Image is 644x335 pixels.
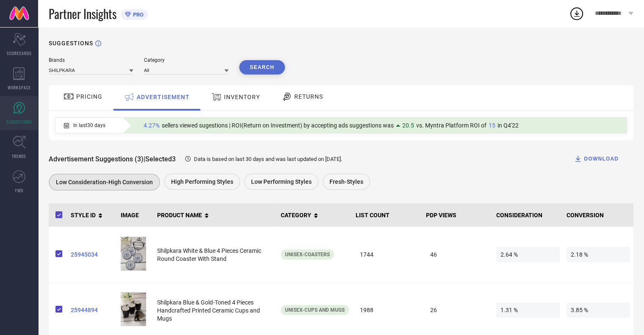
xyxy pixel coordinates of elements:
span: 2.18 % [567,247,630,262]
span: 26 [426,302,489,318]
span: Unisex-Cups and Mugs [285,307,345,313]
span: PRO [131,11,144,18]
span: | [144,155,145,163]
span: RETURNS [294,93,323,100]
span: 2.64 % [496,247,560,262]
span: ADVERTISEMENT [137,94,190,100]
span: sellers viewed sugestions | ROI(Return on Investment) by accepting ads suggestions was [162,122,394,129]
th: PDP VIEWS [423,203,493,227]
span: FWD [15,187,23,194]
span: 1.31 % [496,302,560,318]
a: 25944894 [71,307,114,313]
th: LIST COUNT [352,203,423,227]
span: Low Consideration-High Conversion [56,179,153,185]
span: 1744 [356,247,419,262]
div: Brands [49,57,133,63]
span: 3.85 % [567,302,630,318]
span: High Performing Styles [171,178,233,185]
th: IMAGE [117,203,154,227]
span: SCORECARDS [7,50,32,56]
div: Category [144,57,229,63]
span: WORKSPACE [8,84,31,91]
span: Low Performing Styles [251,178,312,185]
span: Unisex-Coasters [285,252,330,257]
h1: SUGGESTIONS [49,40,93,47]
span: Fresh-Styles [329,178,363,185]
span: In last 30 days [73,122,105,128]
th: PRODUCT NAME [154,203,277,227]
button: Search [239,60,285,75]
span: vs. Myntra Platform ROI of [416,122,486,129]
span: TRENDS [12,153,26,159]
img: e928a8b3-954b-4ef7-99ad-dbac2c6c09a31700420806541ShilpkaraBlueGold-TonedHandcraftedandHandPainted... [121,292,146,326]
span: INVENTORY [224,94,260,100]
img: ddf11137-e1cd-4b1d-8cb3-c0159ff4398a1700421244636Coasters1.jpg [121,237,146,271]
span: 46 [426,247,489,262]
th: CATEGORY [277,203,352,227]
span: Advertisement Suggestions (3) [49,155,144,163]
span: PRICING [76,93,102,100]
span: Data is based on last 30 days and was last updated on [DATE] . [194,156,342,162]
span: 20.5 [402,122,414,129]
span: SUGGESTIONS [6,119,32,125]
div: DOWNLOAD [574,155,619,163]
span: Partner Insights [49,5,116,22]
th: CONVERSION [563,203,633,227]
span: Shilpkara Blue & Gold-Toned 4 Pieces Handcrafted Printed Ceramic Cups and Mugs [157,299,260,322]
span: Shilpkara White & Blue 4 Pieces Ceramic Round Coaster With Stand [157,247,261,262]
div: Percentage of sellers who have viewed suggestions for the current Insight Type [139,120,523,131]
button: DOWNLOAD [563,150,629,167]
th: STYLE ID [67,203,117,227]
div: Open download list [569,6,584,21]
a: 25945034 [71,251,114,258]
span: 4.27% [144,122,160,129]
th: CONSIDERATION [493,203,563,227]
span: Selected 3 [145,155,176,163]
span: in Q4'22 [498,122,519,129]
span: 15 [489,122,495,129]
span: 1988 [356,302,419,318]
